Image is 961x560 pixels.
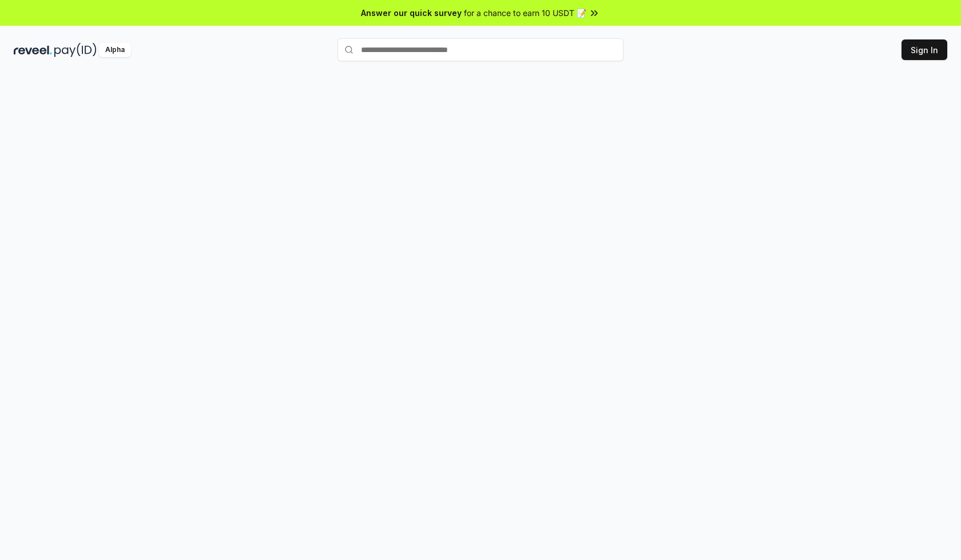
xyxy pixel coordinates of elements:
[902,39,947,60] button: Sign In
[54,43,97,57] img: pay_id
[464,7,586,19] span: for a chance to earn 10 USDT 📝
[14,43,52,57] img: reveel_dark
[361,7,462,19] span: Answer our quick survey
[99,43,131,57] div: Alpha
